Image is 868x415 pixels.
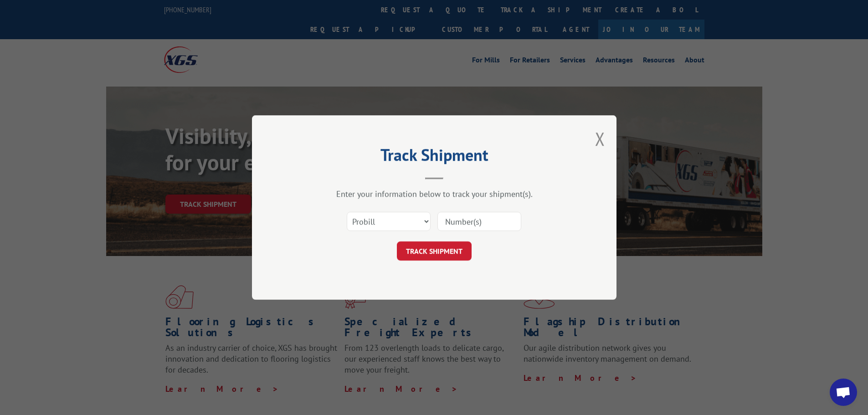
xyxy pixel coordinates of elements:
div: Open chat [830,379,857,406]
h2: Track Shipment [298,149,571,166]
button: Close modal [595,127,605,151]
div: Enter your information below to track your shipment(s). [298,189,571,199]
input: Number(s) [437,212,521,231]
button: TRACK SHIPMENT [397,241,472,261]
